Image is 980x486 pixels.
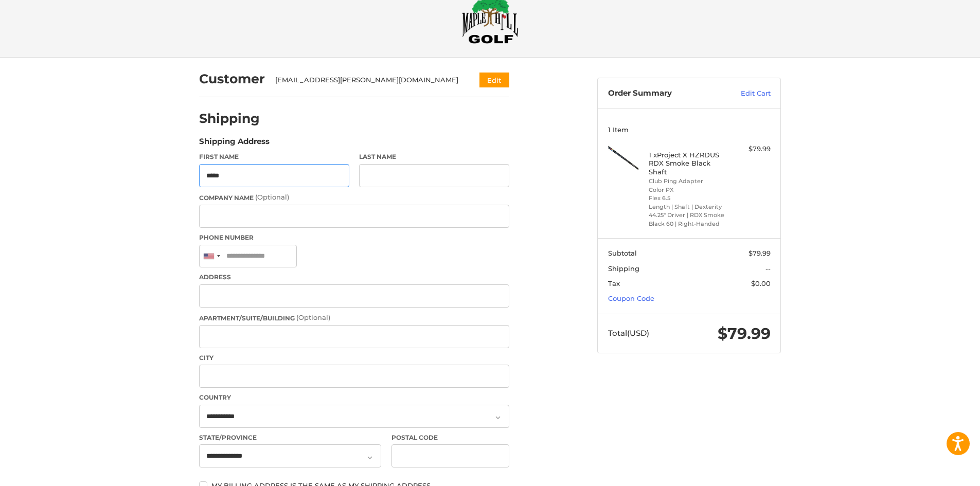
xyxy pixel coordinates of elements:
li: Club Ping Adapter [649,177,727,186]
span: $0.00 [751,279,771,287]
legend: Shipping Address [199,136,270,152]
div: [EMAIL_ADDRESS][PERSON_NAME][DOMAIN_NAME] [275,75,460,85]
span: -- [765,264,771,273]
span: Tax [608,279,620,287]
label: First Name [199,152,349,161]
label: Phone Number [199,233,509,242]
button: Edit [479,73,509,87]
label: State/Province [199,433,381,442]
span: Subtotal [608,249,637,257]
span: $79.99 [749,249,771,257]
div: United States: +1 [200,245,223,267]
span: Total (USD) [608,328,649,338]
span: Shipping [608,264,639,273]
h2: Customer [199,71,265,87]
label: Address [199,273,509,282]
small: (Optional) [255,193,289,201]
label: Company Name [199,192,509,203]
h3: 1 Item [608,125,771,134]
a: Coupon Code [608,294,654,302]
h4: 1 x Project X HZRDUS RDX Smoke Black Shaft [649,151,727,176]
li: Length | Shaft | Dexterity 44.25" Driver | RDX Smoke Black 60 | Right-Handed [649,203,727,228]
a: Edit Cart [719,88,771,99]
h3: Order Summary [608,88,719,99]
iframe: Google Customer Reviews [895,458,980,486]
h2: Shipping [199,111,260,127]
li: Color PX [649,186,727,194]
label: Apartment/Suite/Building [199,313,509,323]
label: City [199,353,509,363]
label: Postal Code [391,433,510,442]
span: $79.99 [718,324,771,343]
div: $79.99 [730,144,771,154]
small: (Optional) [296,313,330,321]
label: Country [199,393,509,402]
li: Flex 6.5 [649,194,727,203]
label: Last Name [359,152,509,161]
